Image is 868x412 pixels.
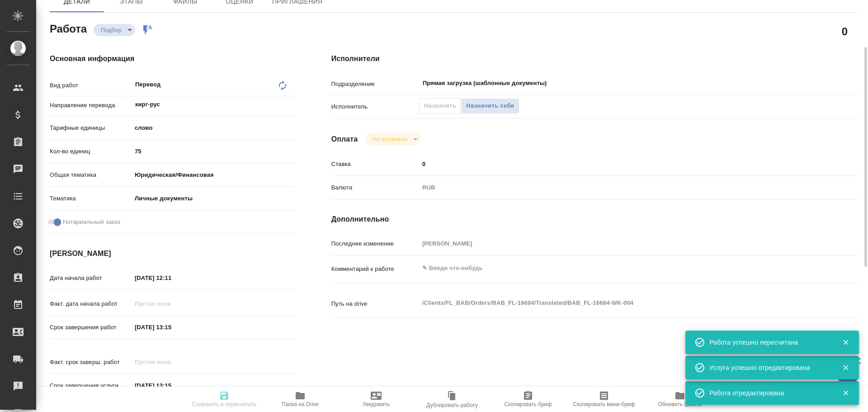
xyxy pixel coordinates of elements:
[50,248,295,259] h4: [PERSON_NAME]
[466,101,514,111] span: Назначить себя
[504,401,552,407] span: Скопировать бриф
[331,160,419,169] p: Ставка
[132,191,295,206] div: Личные документы
[461,98,519,114] button: Назначить себя
[331,134,358,145] h4: Оплата
[50,20,87,36] h2: Работа
[132,271,211,284] input: ✎ Введи что-нибудь
[365,133,420,145] div: Подбор
[419,295,814,311] textarea: /Clients/FL_BAB/Orders/BAB_FL-16684/Translated/BAB_FL-16684-WK-004
[658,401,702,407] span: Обновить файлы
[132,379,211,392] input: ✎ Введи что-нибудь
[414,387,490,412] button: Дублировать работу
[50,53,295,64] h4: Основная информация
[419,180,814,195] div: RUB
[426,402,478,408] span: Дублировать работу
[50,147,132,156] p: Кол-во единиц
[50,81,132,90] p: Вид работ
[132,145,295,158] input: ✎ Введи что-нибудь
[186,387,262,412] button: Сохранить и пересчитать
[50,381,132,390] p: Срок завершения услуги
[282,401,319,407] span: Папка на Drive
[331,239,419,248] p: Последнее изменение
[331,214,858,225] h4: Дополнительно
[836,364,855,372] button: Закрыть
[331,183,419,192] p: Валюта
[50,299,132,308] p: Факт. дата начала работ
[419,237,814,250] input: Пустое поле
[642,387,718,412] button: Обновить файлы
[338,387,414,412] button: Уведомить
[331,102,419,111] p: Исполнитель
[331,265,419,274] p: Комментарий к работе
[836,389,855,397] button: Закрыть
[50,123,132,133] p: Тарифные единицы
[50,323,132,332] p: Срок завершения работ
[809,82,811,84] button: Open
[192,401,256,407] span: Сохранить и пересчитать
[836,338,855,346] button: Закрыть
[132,355,211,369] input: Пустое поле
[290,104,292,105] button: Open
[369,135,410,143] button: Не оплачена
[331,53,858,64] h4: Исполнители
[709,363,829,372] div: Услуга успешно отредактирована
[363,401,390,407] span: Уведомить
[262,387,338,412] button: Папка на Drive
[94,24,135,36] div: Подбор
[132,321,211,334] input: ✎ Введи что-нибудь
[331,80,419,89] p: Подразделение
[419,157,814,170] input: ✎ Введи что-нибудь
[709,338,829,347] div: Работа успешно пересчитана
[132,120,295,136] div: слово
[98,26,124,34] button: Подбор
[490,387,566,412] button: Скопировать бриф
[331,299,419,308] p: Путь на drive
[50,358,132,367] p: Факт. срок заверш. работ
[50,274,132,283] p: Дата начала работ
[63,218,120,227] span: Нотариальный заказ
[50,170,132,180] p: Общая тематика
[132,297,211,310] input: Пустое поле
[709,388,829,398] div: Работа отредактирована
[132,167,295,183] div: Юридическая/Финансовая
[842,24,848,39] h2: 0
[50,101,132,110] p: Направление перевода
[573,401,635,407] span: Скопировать мини-бриф
[50,194,132,203] p: Тематика
[566,387,642,412] button: Скопировать мини-бриф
